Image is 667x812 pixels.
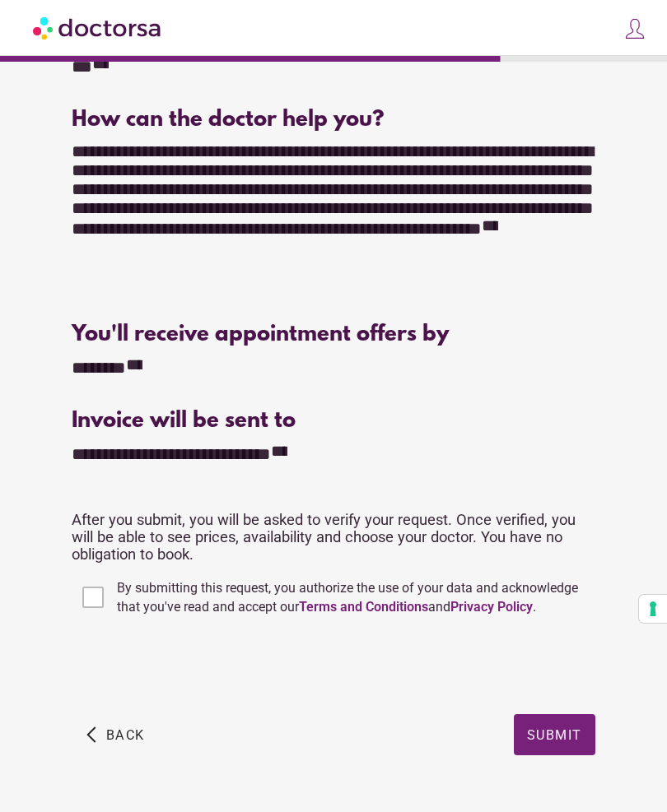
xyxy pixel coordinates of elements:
[72,108,595,133] div: How can the doctor help you?
[72,633,322,698] iframe: reCAPTCHA
[33,9,163,46] img: Doctorsa.com
[72,322,595,348] div: You'll receive appointment offers by
[80,714,152,755] button: arrow_back_ios Back
[514,714,595,755] button: Submit
[72,511,595,563] p: After you submit, you will be asked to verify your request. Once verified, you will be able to se...
[527,726,582,742] span: Submit
[72,409,595,434] div: Invoice will be sent to
[639,595,667,623] button: Your consent preferences for tracking technologies
[117,580,578,615] span: By submitting this request, you authorize the use of your data and acknowledge that you've read a...
[623,17,646,40] img: icons8-customer-100.png
[450,599,533,615] a: Privacy Policy
[106,726,145,742] span: Back
[299,599,428,615] a: Terms and Conditions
